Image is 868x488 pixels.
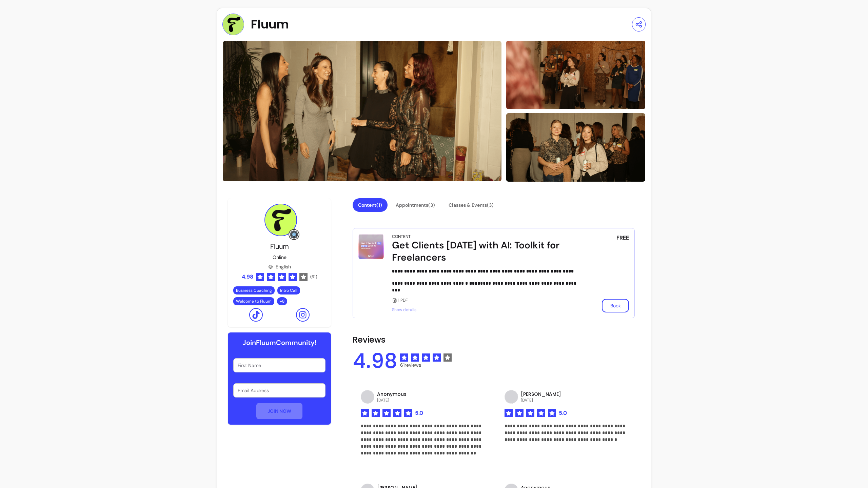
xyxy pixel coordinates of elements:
p: Anonymous [377,391,407,398]
h2: Reviews [353,334,635,345]
img: image-2 [506,113,646,182]
input: Email Address [238,387,321,394]
span: Fluum [251,18,289,31]
span: 5.0 [415,409,423,417]
span: 4.98 [242,273,253,281]
img: Get Clients in 14 Days with AI: Toolkit for Freelancers [358,234,384,259]
img: Grow [290,230,298,239]
span: + 8 [278,299,286,304]
span: 5.0 [559,409,567,417]
div: English [268,263,291,270]
img: image-0 [222,41,502,182]
button: Appointments(3) [390,198,440,212]
img: Provider image [264,204,297,236]
div: FREE [599,234,629,312]
span: Welcome to Fluum [236,299,272,304]
button: Book [602,299,629,312]
span: Business Coaching [236,288,272,293]
button: Content(1) [353,198,388,212]
div: Get Clients [DATE] with AI: Toolkit for Freelancers [392,239,580,264]
span: Intro Call [280,288,297,293]
p: Online [273,254,287,261]
p: [DATE] [377,398,407,403]
span: ( 61 ) [310,274,317,280]
span: Fluum [270,242,289,251]
p: [PERSON_NAME] [521,391,561,398]
input: First Name [238,362,321,369]
button: Classes & Events(3) [443,198,499,212]
div: 1 PDF [392,298,580,303]
span: 61 reviews [400,362,452,368]
img: image-1 [506,40,646,110]
span: 4.98 [353,351,397,371]
div: Content [392,234,411,239]
p: [DATE] [521,398,561,403]
h6: Join Fluum Community! [242,338,317,347]
span: Show details [392,307,580,312]
img: Provider image [222,14,244,35]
